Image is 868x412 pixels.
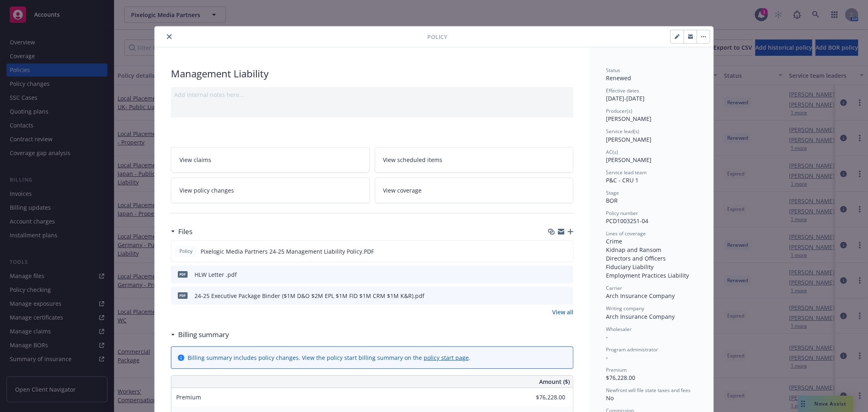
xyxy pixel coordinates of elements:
span: pdf [178,292,188,298]
h3: Billing summary [178,329,229,340]
span: PCD1003251-04 [606,217,648,225]
button: close [164,32,174,42]
div: [DATE] - [DATE] [606,87,697,103]
span: View coverage [383,186,422,195]
span: Producer(s) [606,107,632,114]
span: - [606,333,608,341]
span: BOR [606,197,618,204]
a: View policy changes [171,178,370,203]
span: [PERSON_NAME] [606,136,652,143]
span: Policy number [606,210,638,217]
div: Billing summary [171,329,229,340]
button: preview file [563,291,570,300]
div: Add internal notes here... [174,90,570,99]
span: Lines of coverage [606,230,646,237]
div: Billing summary includes policy changes. View the policy start billing summary on the . [188,353,470,362]
a: View claims [171,147,370,173]
span: Carrier [606,285,622,291]
span: View policy changes [179,186,234,195]
span: AC(s) [606,149,618,156]
span: pdf [178,271,188,277]
button: download file [550,291,556,300]
span: Service lead(s) [606,128,639,135]
span: Premium [606,366,627,373]
button: preview file [563,270,570,279]
span: Arch Insurance Company [606,313,675,320]
span: Service lead team [606,169,647,176]
a: policy start page [424,354,469,362]
a: View scheduled items [375,147,574,173]
div: HLW Letter .pdf [195,270,237,279]
button: preview file [562,247,570,256]
span: Effective dates [606,87,639,94]
button: download file [549,247,556,256]
div: Management Liability [171,67,573,81]
div: Files [171,226,192,237]
span: View claims [179,156,211,164]
span: Pixelogic Media Partners 24-25 Management Liability Policy.PDF [201,247,374,256]
div: Employment Practices Liability [606,271,697,280]
span: Premium [176,393,201,401]
span: Policy [178,248,194,255]
div: Directors and Officers [606,254,697,263]
span: P&C - CRU 1 [606,176,638,184]
span: View scheduled items [383,156,443,164]
button: download file [550,270,556,279]
h3: Files [178,226,192,237]
span: [PERSON_NAME] [606,156,652,164]
a: View all [552,308,573,316]
a: View coverage [375,178,574,203]
span: $76,228.00 [606,374,635,381]
span: Policy [427,33,447,41]
span: Arch Insurance Company [606,292,675,300]
span: Renewed [606,74,631,82]
span: Stage [606,189,619,196]
span: Status [606,67,620,74]
span: Writing company [606,305,644,312]
div: 24-25 Executive Package Binder ($1M D&O $2M EPL $1M FID $1M CRM $1M K&R).pdf [195,291,424,300]
span: Wholesaler [606,326,632,333]
div: Fiduciary Liability [606,263,697,271]
span: Newfront will file state taxes and fees [606,387,691,394]
span: [PERSON_NAME] [606,115,652,123]
div: Kidnap and Ransom [606,245,697,254]
span: No [606,394,614,402]
div: Crime [606,237,697,245]
input: 0.00 [517,391,570,403]
span: Program administrator [606,346,658,353]
span: - [606,353,608,361]
span: Amount ($) [539,377,570,386]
